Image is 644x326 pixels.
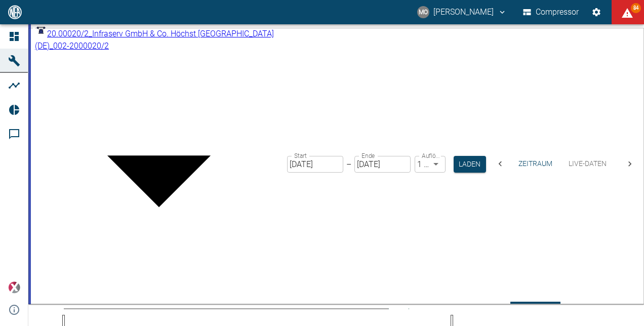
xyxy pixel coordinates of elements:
div: MO [417,6,429,18]
span: 20.00020/2_Infraserv GmbH & Co. Höchst [GEOGRAPHIC_DATA] (DE)_002-2000020/2 [35,29,274,51]
label: Start [294,151,307,160]
label: Ende [361,151,375,160]
label: Auflösung [422,151,440,160]
button: Einstellungen [587,3,606,21]
img: Xplore Logo [8,281,20,294]
button: Laden [454,156,486,173]
img: logo [7,5,23,19]
div: 1 Sekunde [415,156,445,173]
button: Compressor [521,3,581,21]
p: – [346,158,351,170]
input: DD.MM.YYYY [354,156,411,173]
input: DD.MM.YYYY [287,156,343,173]
button: mario.oeser@neuman-esser.com [416,3,508,21]
span: 84 [631,3,641,13]
button: Zeitraum [510,24,560,304]
button: Live-Daten [560,24,615,304]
